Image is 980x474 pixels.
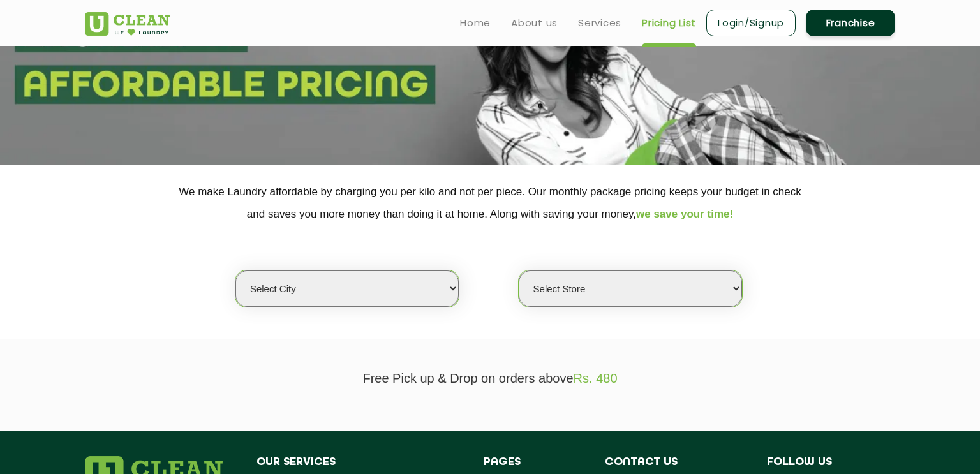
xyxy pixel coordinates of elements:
[706,10,796,36] a: Login/Signup
[574,371,618,385] span: Rs. 480
[806,10,895,36] a: Franchise
[511,15,558,31] a: About us
[636,208,733,220] span: we save your time!
[578,15,621,31] a: Services
[85,181,895,225] p: We make Laundry affordable by charging you per kilo and not per piece. Our monthly package pricin...
[85,12,170,36] img: UClean Laundry and Dry Cleaning
[85,371,895,386] p: Free Pick up & Drop on orders above
[642,15,696,31] a: Pricing List
[460,15,491,31] a: Home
